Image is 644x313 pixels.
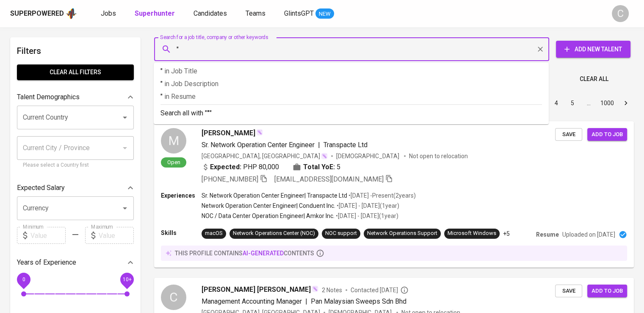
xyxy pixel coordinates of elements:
img: magic_wand.svg [321,153,328,159]
button: Save [555,285,582,298]
span: | [305,296,307,307]
h6: Filters [17,44,134,58]
span: Add New Talent [563,44,624,55]
div: macOS [205,229,223,238]
button: Clear [534,43,546,55]
span: Save [559,130,578,140]
button: Go to page 1000 [598,96,616,110]
img: app logo [66,7,77,20]
span: 5 [337,162,340,172]
svg: By Malaysia recruiter [400,286,409,294]
div: Network Operations Support [367,229,437,238]
p: Years of Experience [17,257,76,268]
span: Clear All [580,74,608,84]
p: +5 [503,229,510,238]
p: Please select a Country first [23,161,128,170]
p: " [160,92,542,102]
span: Pan Malaysian Sweeps Sdn Bhd [311,297,406,305]
p: this profile contains contents [175,249,314,257]
div: Microsoft Windows [448,229,496,238]
div: Expected Salary [17,179,134,196]
span: NEW [315,10,334,18]
a: Superhunter [135,8,177,19]
p: • [DATE] - [DATE] ( 1 year ) [334,212,398,220]
div: Years of Experience [17,254,134,271]
p: NOC / Data Center Operation Engineer | Amkor Inc. [202,212,334,220]
div: C [161,285,186,310]
span: Clear All filters [24,67,127,78]
div: C [612,5,629,22]
span: Sr. Network Operation Center Engineer [202,141,315,149]
p: Skills [161,229,202,237]
p: Network Operation Center Engineer | Conduent Inc. [202,201,335,210]
img: magic_wand.svg [256,129,263,136]
a: Superpoweredapp logo [10,7,77,20]
span: Contacted [DATE] [351,286,409,294]
span: Open [164,159,184,166]
b: Expected: [210,162,241,172]
div: … [582,99,595,107]
span: Save [559,286,578,296]
a: Candidates [193,8,229,19]
p: Search all with " " [160,108,542,118]
p: Not open to relocation [409,152,468,160]
div: NOC support [325,229,357,238]
b: " [207,109,210,117]
button: Add New Talent [556,41,630,58]
span: Candidates [193,9,227,17]
p: Experiences [161,191,202,200]
div: Superpowered [10,9,64,19]
p: Sr. Network Operation Center Engineer | Transpacte Ltd [202,191,347,200]
span: GlintsGPT [284,9,314,17]
span: 0 [22,277,25,282]
span: Teams [246,9,265,17]
div: Network Operations Center (NOC) [233,229,315,238]
a: GlintsGPT NEW [284,8,334,19]
p: Talent Demographics [17,92,80,102]
span: 10+ [122,277,131,282]
span: [EMAIL_ADDRESS][DOMAIN_NAME] [274,175,384,183]
input: Value [99,227,134,244]
div: Talent Demographics [17,89,134,106]
span: [PERSON_NAME] [PERSON_NAME] [202,285,311,295]
div: [GEOGRAPHIC_DATA], [GEOGRAPHIC_DATA] [202,152,328,160]
p: Uploaded on [DATE] [562,230,615,239]
button: Open [119,112,131,123]
button: Go to next page [619,96,633,110]
input: Value [30,227,66,244]
a: Jobs [101,8,118,19]
span: Jobs [101,9,116,17]
a: MOpen[PERSON_NAME]Sr. Network Operation Center Engineer|Transpacte Ltd[GEOGRAPHIC_DATA], [GEOGRAP... [154,121,634,268]
span: AI-generated [243,250,284,257]
span: in Job Description [164,80,218,88]
span: Transpacte Ltd [323,141,368,149]
div: M [161,128,186,154]
span: Add to job [591,286,623,296]
button: Go to page 4 [550,96,563,110]
span: [DEMOGRAPHIC_DATA] [336,152,401,160]
p: • [DATE] - [DATE] ( 1 year ) [335,201,399,210]
a: Teams [246,8,267,19]
button: Open [119,202,131,214]
button: Clear All [576,71,612,87]
span: in Resume [164,92,196,101]
button: Go to page 5 [566,96,579,110]
nav: pagination navigation [484,96,634,110]
span: in Job Title [164,67,197,75]
span: 2 Notes [322,286,342,294]
p: Expected Salary [17,183,65,193]
button: Save [555,128,582,141]
span: | [318,140,320,150]
p: " [160,79,542,89]
div: PHP 80,000 [202,162,279,172]
b: Total YoE: [303,162,335,172]
span: [PHONE_NUMBER] [202,175,258,183]
p: • [DATE] - Present ( 2 years ) [347,191,416,200]
span: [PERSON_NAME] [202,128,255,138]
span: Management Accounting Manager [202,297,302,305]
button: Add to job [587,285,627,298]
img: magic_wand.svg [312,285,318,292]
button: Clear All filters [17,64,134,80]
b: Superhunter [135,9,175,17]
button: Add to job [587,128,627,141]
